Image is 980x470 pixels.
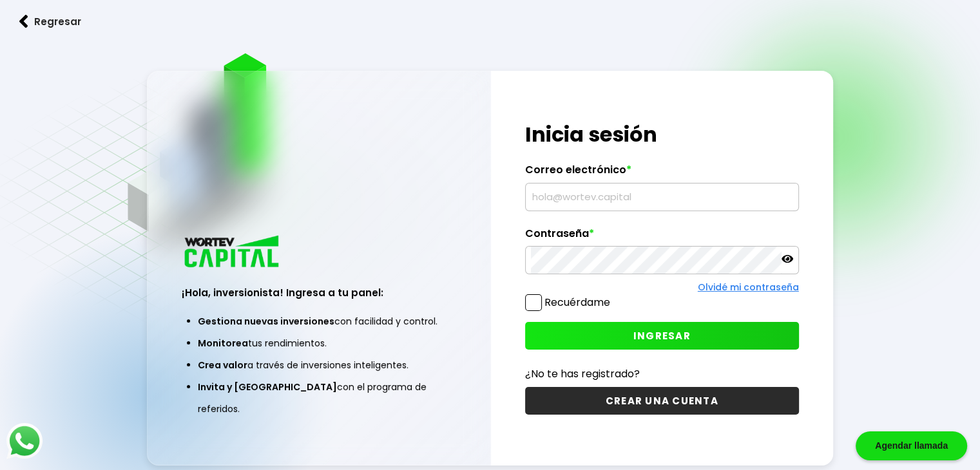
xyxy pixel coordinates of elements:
div: Agendar llamada [856,431,967,460]
img: flecha izquierda [19,15,28,28]
span: INGRESAR [633,329,691,343]
label: Correo electrónico [525,164,799,183]
p: ¿No te has registrado? [525,366,799,382]
span: Invita y [GEOGRAPHIC_DATA] [198,381,337,393]
span: Monitorea [198,337,248,350]
li: con facilidad y control. [198,310,439,332]
a: ¿No te has registrado?CREAR UNA CUENTA [525,366,799,415]
a: Olvidé mi contraseña [698,281,799,294]
li: con el programa de referidos. [198,376,439,420]
li: a través de inversiones inteligentes. [198,354,439,376]
span: Gestiona nuevas inversiones [198,315,334,328]
img: logos_whatsapp-icon.242b2217.svg [6,423,43,459]
input: hola@wortev.capital [531,183,793,211]
span: Crea valor [198,359,247,371]
label: Contraseña [525,227,799,247]
button: CREAR UNA CUENTA [525,387,799,415]
li: tus rendimientos. [198,332,439,354]
button: INGRESAR [525,322,799,350]
h1: Inicia sesión [525,119,799,150]
img: logo_wortev_capital [182,234,283,272]
label: Recuérdame [544,295,610,310]
h3: ¡Hola, inversionista! Ingresa a tu panel: [182,285,456,300]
